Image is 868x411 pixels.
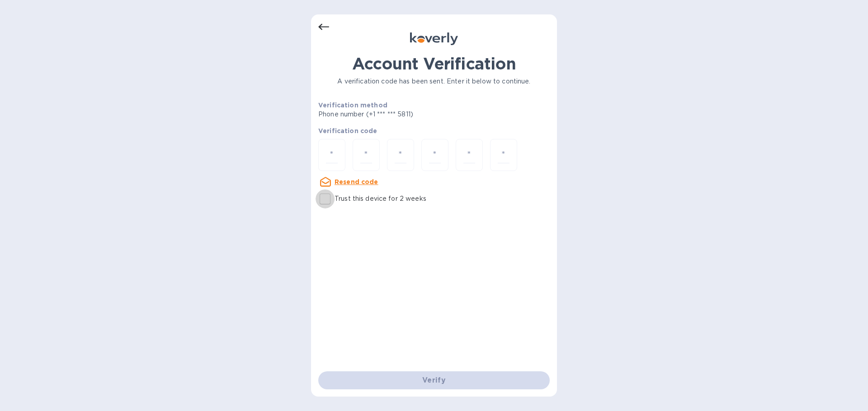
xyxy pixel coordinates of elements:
[335,194,426,203] p: Trust this device for 2 weeks
[318,77,550,86] p: A verification code has been sent. Enter it below to continue.
[318,54,550,73] h1: Account Verification
[335,178,378,185] u: Resend code
[318,110,482,119] p: Phone number (+1 *** *** 5811)
[318,102,387,109] b: Verification method
[318,126,550,135] p: Verification code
